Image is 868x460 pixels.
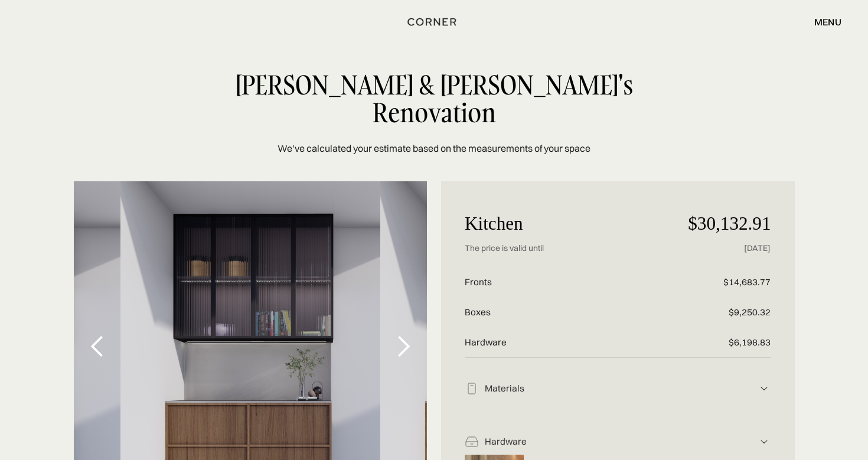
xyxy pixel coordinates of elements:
p: We’ve calculated your estimate based on the measurements of your space [278,141,590,155]
p: Fronts [465,267,669,298]
p: The price is valid until [465,243,669,254]
div: Hardware [479,436,757,448]
div: [PERSON_NAME] & [PERSON_NAME]'s Renovation [221,71,648,127]
p: $6,198.83 [669,328,771,358]
p: Kitchen [465,205,669,243]
p: Hardware [465,328,669,358]
p: [DATE] [669,243,771,254]
p: $30,132.91 [669,205,771,243]
p: $14,683.77 [669,267,771,298]
p: Boxes [465,298,669,328]
p: $9,250.32 [669,298,771,328]
a: home [400,14,469,30]
div: menu [814,17,841,27]
div: menu [802,12,841,32]
div: Materials [479,383,757,395]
